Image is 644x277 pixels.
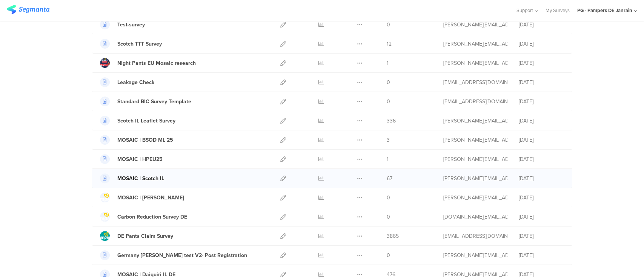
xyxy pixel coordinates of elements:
div: Night Pants EU Mosaic research [117,59,196,67]
a: Leakage Check [100,77,154,87]
div: fritz.t@pg.com [443,117,507,125]
div: Germany Nina test V2- Post Registration [117,251,247,259]
span: 0 [387,213,390,221]
a: Test-survey [100,20,145,29]
div: [DATE] [519,40,564,48]
div: [DATE] [519,232,564,240]
span: 67 [387,174,392,182]
div: MOSAIC | Santiago PIPO [117,194,184,202]
div: Test-survey [117,21,145,29]
div: [DATE] [519,117,564,125]
div: burcak.b.1@pg.com [443,78,507,86]
div: fritz.t@pg.com [443,136,507,144]
div: Standard BIC Survey Template [117,98,191,106]
a: Carbon Reduction Survey DE [100,212,187,222]
span: 1 [387,59,389,67]
span: 0 [387,21,390,29]
div: Scotch TTT Survey [117,40,162,48]
div: DE Pants Claim Survey [117,232,173,240]
div: MOSAIC | HPEU25 [117,155,163,163]
div: [DATE] [519,194,564,202]
div: MOSAIC | Scotch IL [117,174,164,182]
div: [DATE] [519,213,564,221]
span: 0 [387,98,390,106]
div: [DATE] [519,136,564,144]
a: DE Pants Claim Survey [100,231,173,241]
span: 1 [387,155,389,163]
span: 3 [387,136,390,144]
span: 3865 [387,232,399,240]
div: Carbon Reduction Survey DE [117,213,187,221]
div: PG - Pampers DE Janrain [577,7,632,14]
span: 0 [387,251,390,259]
div: burcak.b.1@pg.com [443,98,507,106]
div: Scotch IL Leaflet Survey [117,117,175,125]
div: fritz.t@pg.com [443,174,507,182]
span: 336 [387,117,396,125]
div: fritz.t@pg.com [443,155,507,163]
div: MOSAIC | BSOD ML 25 [117,136,173,144]
div: [DATE] [519,78,564,86]
div: Leakage Check [117,78,154,86]
div: [DATE] [519,59,564,67]
div: [DATE] [519,98,564,106]
span: 0 [387,194,390,202]
span: 0 [387,78,390,86]
a: MOSAIC | HPEU25 [100,154,163,164]
a: Standard BIC Survey Template [100,96,191,106]
a: MOSAIC | [PERSON_NAME] [100,193,184,202]
span: 12 [387,40,392,48]
a: MOSAIC | BSOD ML 25 [100,135,173,145]
a: Scotch IL Leaflet Survey [100,116,175,125]
a: MOSAIC | Scotch IL [100,173,164,183]
a: Germany [PERSON_NAME] test V2- Post Registration [100,250,247,260]
a: Scotch TTT Survey [100,39,162,49]
div: [DATE] [519,251,564,259]
div: fritz.t@pg.com [443,40,507,48]
img: segmanta logo [7,5,49,14]
div: alves.dp@pg.com [443,59,507,67]
div: fritz.t@pg.com [443,21,507,29]
div: elteraifi.ae@pg.com [443,213,507,221]
a: Night Pants EU Mosaic research [100,58,196,68]
span: Support [516,7,533,14]
div: [DATE] [519,155,564,163]
div: [DATE] [519,174,564,182]
div: fritz.t@pg.com [443,194,507,202]
div: [DATE] [519,21,564,29]
div: khandelwal.k@pg.com [443,251,507,259]
div: burcak.b.1@pg.com [443,232,507,240]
